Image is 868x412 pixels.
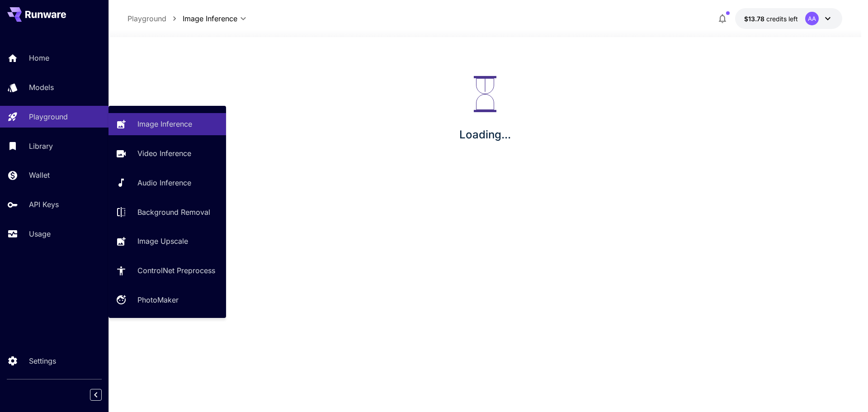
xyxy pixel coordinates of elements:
[137,294,179,305] p: PhotoMaker
[29,111,68,122] p: Playground
[127,13,183,24] nav: breadcrumb
[108,172,226,194] a: Audio Inference
[108,142,226,165] a: Video Inference
[29,228,51,239] p: Usage
[137,118,192,129] p: Image Inference
[29,141,53,152] p: Library
[459,127,511,143] p: Loading...
[29,82,54,93] p: Models
[735,8,842,29] button: $13.78283
[127,13,166,24] p: Playground
[29,170,50,180] p: Wallet
[766,15,798,23] span: credits left
[108,289,226,311] a: PhotoMaker
[137,207,210,218] p: Background Removal
[108,230,226,252] a: Image Upscale
[805,12,819,25] div: AA
[29,355,56,366] p: Settings
[108,113,226,135] a: Image Inference
[137,148,191,159] p: Video Inference
[137,265,215,276] p: ControlNet Preprocess
[29,199,59,210] p: API Keys
[97,387,108,403] div: Collapse sidebar
[90,389,102,401] button: Collapse sidebar
[137,177,191,188] p: Audio Inference
[183,13,237,24] span: Image Inference
[108,201,226,223] a: Background Removal
[744,15,766,23] span: $13.78
[744,14,798,24] div: $13.78283
[137,236,188,246] p: Image Upscale
[108,260,226,282] a: ControlNet Preprocess
[29,52,49,63] p: Home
